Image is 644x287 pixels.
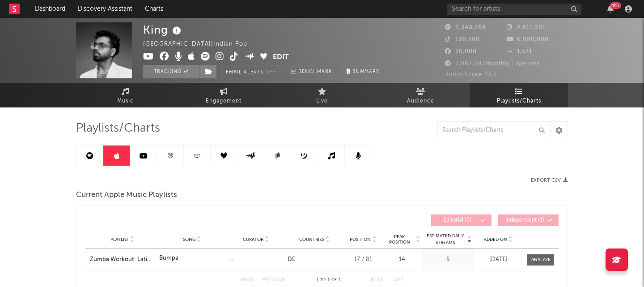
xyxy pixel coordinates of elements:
[392,278,404,283] button: Last
[316,96,328,107] span: Live
[445,49,477,55] span: 76,000
[76,123,160,134] span: Playlists/Charts
[266,70,276,75] em: Off
[470,83,568,107] a: Playlists/Charts
[298,67,332,77] span: Benchmark
[320,278,326,282] span: to
[437,121,549,139] input: Search Playlists/Charts
[143,39,258,50] div: [GEOGRAPHIC_DATA] | Indian Pop
[174,83,273,107] a: Engagement
[331,278,337,282] span: of
[447,4,581,15] input: Search for artists
[445,61,540,67] span: 7,067,503 Monthly Listeners
[476,255,521,264] div: [DATE]
[304,275,353,286] div: 1 1 1
[342,65,384,78] button: Summary
[507,25,546,30] span: 2,811,901
[288,257,295,262] a: DE
[286,65,337,78] a: Benchmark
[262,278,286,283] button: Previous
[610,2,621,9] div: 99 +
[299,237,324,242] span: Countries
[507,49,532,55] span: 1,531
[346,255,380,264] div: 17 / 81
[445,37,480,43] span: 100,500
[221,65,281,78] button: Email AlertsOff
[445,25,486,30] span: 9,348,268
[159,254,178,263] div: Bumpa
[384,234,415,245] span: Peak Position
[424,255,471,264] div: 5
[607,5,614,13] button: 99+
[143,65,199,78] button: Tracking
[431,214,491,226] button: Editorial(0)
[497,96,541,107] span: Playlists/Charts
[371,278,383,283] button: Next
[445,72,497,77] span: Jump Score: 33.5
[407,96,434,107] span: Audience
[484,237,507,242] span: Added On
[504,218,545,223] span: Independent ( 1 )
[273,83,371,107] a: Live
[498,214,559,226] button: Independent(1)
[437,218,478,223] span: Editorial ( 0 )
[110,237,129,242] span: Playlist
[384,255,420,264] div: 14
[183,237,196,242] span: Song
[117,96,134,107] span: Music
[424,233,466,246] span: Estimated Daily Streams
[507,37,549,43] span: 6,980,000
[531,178,568,183] button: Export CSV
[273,52,289,63] button: Edit
[240,278,253,283] button: First
[76,83,174,107] a: Music
[206,96,241,107] span: Engagement
[371,83,470,107] a: Audience
[90,255,155,264] a: Zumba Workout: Latin Dance Hits
[350,237,371,242] span: Position
[353,69,379,74] span: Summary
[76,190,177,201] span: Current Apple Music Playlists
[143,22,183,37] div: King
[243,237,263,242] span: Curator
